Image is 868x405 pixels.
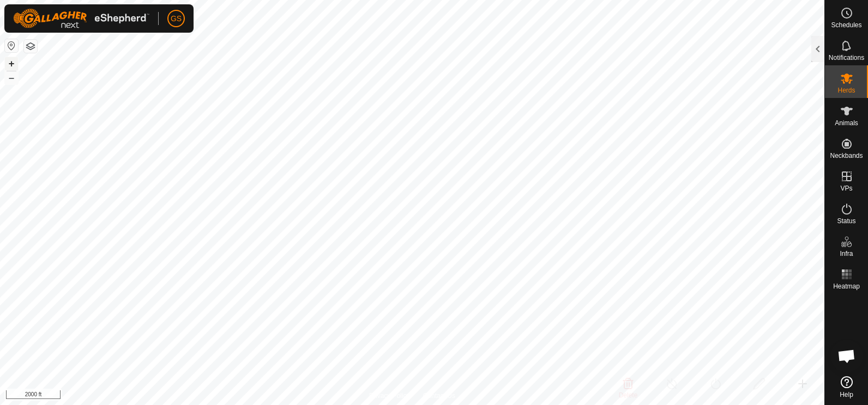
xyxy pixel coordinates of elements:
span: Help [840,391,853,398]
span: Heatmap [833,283,860,290]
div: Open chat [830,340,863,372]
button: Map Layers [24,40,37,53]
span: VPs [840,185,852,192]
a: Help [825,372,868,402]
button: + [5,57,18,70]
span: Status [837,218,855,224]
img: Gallagher Logo [13,9,149,28]
span: Herds [837,87,855,94]
span: Notifications [829,54,864,61]
span: Infra [840,250,853,257]
span: Schedules [831,22,861,28]
a: Contact Us [423,391,455,401]
span: Animals [835,120,858,126]
button: Reset Map [5,39,18,52]
button: – [5,71,18,84]
span: Neckbands [830,152,863,159]
span: GS [171,13,182,24]
a: Privacy Policy [369,391,410,401]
